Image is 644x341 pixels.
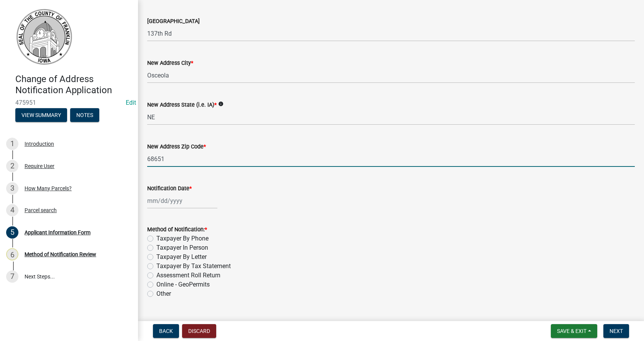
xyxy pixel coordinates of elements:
[147,102,217,108] label: New Address State (i.e. IA)
[6,138,18,150] div: 1
[6,270,18,283] div: 7
[603,324,629,338] button: Next
[70,112,99,119] wm-modal-confirm: Notes
[147,144,206,150] label: New Address Zip Code
[126,99,136,106] wm-modal-confirm: Edit Application Number
[15,99,123,106] span: 475951
[126,99,136,106] a: Edit
[147,186,192,191] label: Notification Date
[147,19,200,24] label: [GEOGRAPHIC_DATA]
[156,234,209,243] label: Taxpayer By Phone
[6,160,18,172] div: 2
[25,252,96,257] div: Method of Notification Review
[156,271,220,280] label: Assessment Roll Return
[15,112,67,119] wm-modal-confirm: Summary
[551,324,597,338] button: Save & Exit
[6,226,18,239] div: 5
[70,108,99,122] button: Notes
[15,74,132,96] h4: Change of Address Notification Application
[147,61,193,66] label: New Address City
[15,8,73,66] img: Franklin County, Iowa
[156,243,208,252] label: Taxpayer In Person
[15,108,67,122] button: View Summary
[182,324,216,338] button: Discard
[25,163,54,169] div: Require User
[156,289,171,298] label: Other
[25,186,72,191] div: How Many Parcels?
[147,227,207,232] label: Method of Notification:
[609,328,623,334] span: Next
[147,193,217,209] input: mm/dd/yyyy
[153,324,179,338] button: Back
[6,204,18,216] div: 4
[156,280,210,289] label: Online - GeoPermits
[159,328,173,334] span: Back
[557,328,586,334] span: Save & Exit
[25,208,57,213] div: Parcel search
[156,262,231,271] label: Taxpayer By Tax Statement
[25,141,54,147] div: Introduction
[6,182,18,194] div: 3
[156,252,207,262] label: Taxpayer By Letter
[25,230,90,235] div: Applicant Information Form
[6,248,18,260] div: 6
[218,101,223,107] i: info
